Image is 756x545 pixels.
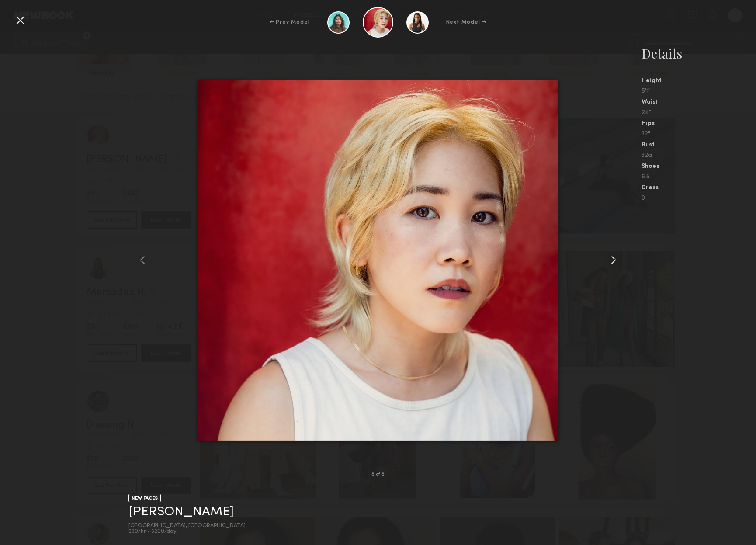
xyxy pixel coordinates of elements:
[642,163,756,170] div: Shoes
[642,88,756,94] div: 5'1"
[642,142,756,148] div: Bust
[371,472,385,477] div: 8 of 8
[642,45,756,62] div: Details
[128,529,246,535] div: $30/hr • $200/day
[642,174,756,180] div: 6.5
[642,195,756,201] div: 0
[642,110,756,116] div: 24"
[642,121,756,127] div: Hips
[128,505,234,519] a: [PERSON_NAME]
[642,185,756,191] div: Dress
[128,494,161,502] div: NEW FACES
[270,18,310,26] div: ← Prev Model
[642,78,756,84] div: Height
[642,99,756,105] div: Waist
[642,153,756,159] div: 32a
[446,18,487,26] div: Next Model →
[642,131,756,137] div: 32"
[128,523,246,529] div: [GEOGRAPHIC_DATA], [GEOGRAPHIC_DATA]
